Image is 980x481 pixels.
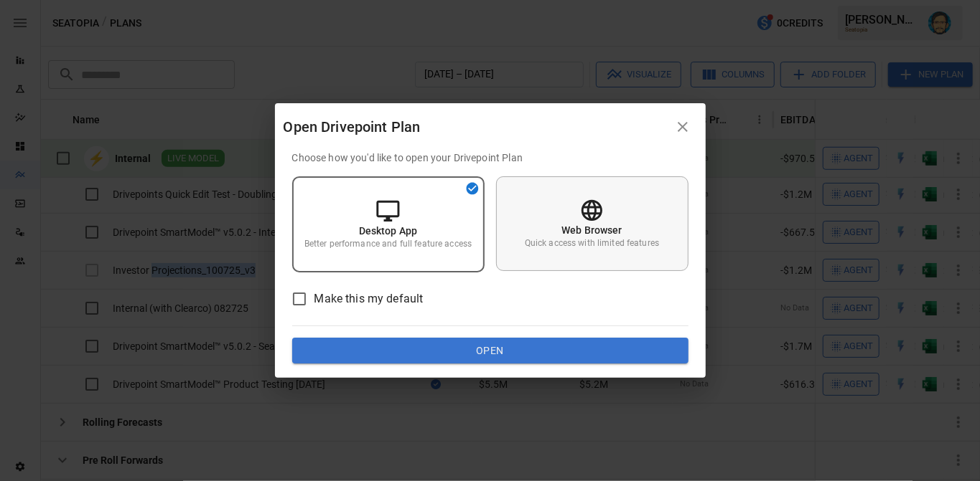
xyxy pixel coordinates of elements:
p: Desktop App [359,224,418,238]
p: Web Browser [561,223,622,237]
div: Open Drivepoint Plan [284,115,668,138]
button: Open [292,338,689,363]
p: Quick access with limited features [525,237,659,249]
span: Make this my default [314,290,424,308]
p: Better performance and full feature access [304,238,472,250]
p: Choose how you'd like to open your Drivepoint Plan [292,151,689,165]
